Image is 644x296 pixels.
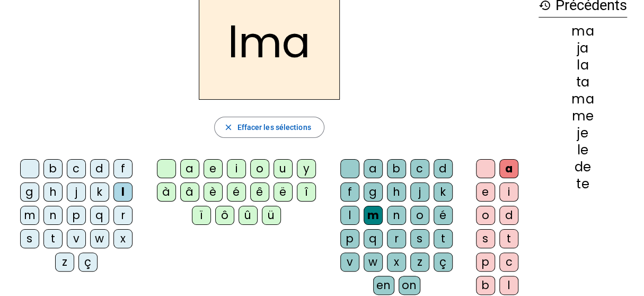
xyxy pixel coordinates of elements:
div: ç [434,253,453,272]
div: v [340,253,359,272]
div: j [410,182,429,202]
div: x [113,229,133,248]
div: o [476,206,495,225]
div: ï [192,206,211,225]
div: m [364,206,383,225]
div: e [476,182,495,202]
div: l [340,206,359,225]
div: ma [539,25,627,38]
div: ta [539,76,627,89]
div: ü [262,206,281,225]
div: h [43,182,63,202]
mat-icon: close [223,123,233,132]
div: n [387,206,406,225]
div: i [499,182,518,202]
div: b [476,276,495,295]
div: a [180,159,199,178]
div: é [227,182,246,202]
div: h [387,182,406,202]
div: î [297,182,316,202]
div: s [20,229,39,248]
div: c [499,253,518,272]
div: v [67,229,86,248]
div: x [387,253,406,272]
div: r [387,229,406,248]
div: ç [78,253,98,272]
button: Effacer les sélections [214,117,324,138]
div: g [20,182,39,202]
div: j [67,182,86,202]
div: a [364,159,383,178]
div: p [67,206,86,225]
div: f [340,182,359,202]
div: t [499,229,518,248]
div: de [539,161,627,173]
div: é [434,206,453,225]
div: je [539,127,627,140]
div: w [364,253,383,272]
div: o [250,159,269,178]
div: b [43,159,63,178]
span: Effacer les sélections [237,121,311,134]
div: q [90,206,109,225]
div: ê [250,182,269,202]
div: d [499,206,518,225]
div: l [499,276,518,295]
div: s [476,229,495,248]
div: p [340,229,359,248]
div: û [239,206,258,225]
div: n [43,206,63,225]
div: t [434,229,453,248]
div: y [297,159,316,178]
div: k [90,182,109,202]
div: ja [539,42,627,55]
div: è [204,182,223,202]
div: t [43,229,63,248]
div: q [364,229,383,248]
div: r [113,206,133,225]
div: m [20,206,39,225]
div: en [373,276,394,295]
div: e [204,159,223,178]
div: te [539,178,627,190]
div: â [180,182,199,202]
div: l [113,182,133,202]
div: ma [539,93,627,106]
div: o [410,206,429,225]
div: f [113,159,133,178]
div: c [67,159,86,178]
div: ë [274,182,293,202]
div: à [157,182,176,202]
div: b [387,159,406,178]
div: p [476,253,495,272]
div: z [55,253,74,272]
div: i [227,159,246,178]
div: w [90,229,109,248]
div: k [434,182,453,202]
div: z [410,253,429,272]
div: me [539,110,627,123]
div: le [539,144,627,156]
div: c [410,159,429,178]
div: ô [215,206,234,225]
div: s [410,229,429,248]
div: d [90,159,109,178]
div: u [274,159,293,178]
div: a [499,159,518,178]
div: g [364,182,383,202]
div: la [539,59,627,72]
div: on [399,276,420,295]
div: d [434,159,453,178]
